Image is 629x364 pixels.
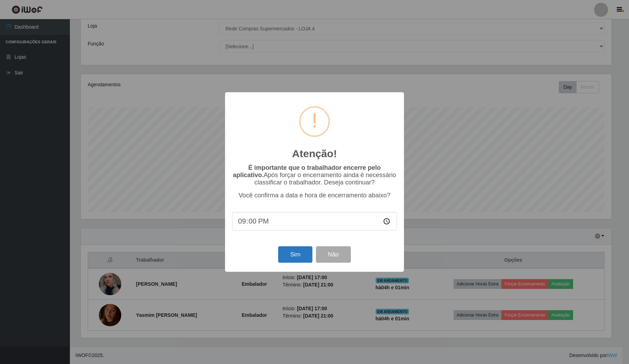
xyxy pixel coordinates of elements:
[316,246,350,263] button: Não
[233,164,381,179] b: É importante que o trabalhador encerre pelo aplicativo.
[232,164,397,186] p: Após forçar o encerramento ainda é necessário classificar o trabalhador. Deseja continuar?
[292,147,337,160] h2: Atenção!
[232,192,397,199] p: Você confirma a data e hora de encerramento abaixo?
[278,246,312,263] button: Sim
